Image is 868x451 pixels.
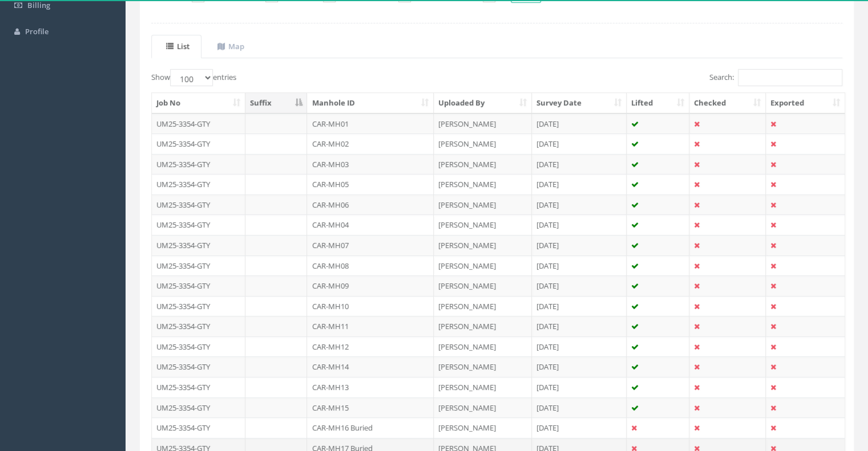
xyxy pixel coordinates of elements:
td: [DATE] [532,174,627,194]
td: [DATE] [532,336,627,357]
label: Search: [709,69,842,86]
span: Profile [25,26,49,36]
th: Checked: activate to sort column ascending [689,93,766,113]
td: [DATE] [532,296,627,316]
td: UM25-3354-GTY [152,113,245,134]
td: [PERSON_NAME] [434,194,532,215]
td: UM25-3354-GTY [152,356,245,377]
a: List [151,35,201,58]
uib-tab-heading: List [166,41,189,51]
td: CAR-MH11 [307,316,433,336]
th: Survey Date: activate to sort column ascending [532,93,627,113]
td: [PERSON_NAME] [434,356,532,377]
td: [DATE] [532,255,627,276]
td: CAR-MH13 [307,377,433,397]
th: Job No: activate to sort column ascending [152,93,245,113]
td: [PERSON_NAME] [434,275,532,296]
input: Search: [738,69,842,86]
td: UM25-3354-GTY [152,397,245,418]
td: CAR-MH10 [307,296,433,316]
td: UM25-3354-GTY [152,275,245,296]
td: UM25-3354-GTY [152,296,245,316]
td: [PERSON_NAME] [434,417,532,438]
td: [PERSON_NAME] [434,174,532,194]
td: [DATE] [532,154,627,174]
th: Manhole ID: activate to sort column ascending [307,93,433,113]
td: CAR-MH12 [307,336,433,357]
td: CAR-MH08 [307,255,433,276]
td: [PERSON_NAME] [434,397,532,418]
th: Suffix: activate to sort column descending [245,93,308,113]
td: UM25-3354-GTY [152,255,245,276]
td: [DATE] [532,214,627,235]
td: [DATE] [532,377,627,397]
td: [PERSON_NAME] [434,316,532,336]
th: Lifted: activate to sort column ascending [627,93,689,113]
td: [PERSON_NAME] [434,296,532,316]
td: UM25-3354-GTY [152,133,245,154]
td: CAR-MH14 [307,356,433,377]
td: [DATE] [532,417,627,438]
td: [PERSON_NAME] [434,133,532,154]
td: CAR-MH03 [307,154,433,174]
td: [PERSON_NAME] [434,214,532,235]
select: Showentries [170,69,213,86]
td: CAR-MH15 [307,397,433,418]
td: [DATE] [532,275,627,296]
td: UM25-3354-GTY [152,235,245,255]
td: [PERSON_NAME] [434,113,532,134]
td: [PERSON_NAME] [434,255,532,276]
td: UM25-3354-GTY [152,174,245,194]
td: [DATE] [532,194,627,215]
td: [PERSON_NAME] [434,336,532,357]
td: UM25-3354-GTY [152,417,245,438]
th: Exported: activate to sort column ascending [766,93,845,113]
td: [DATE] [532,113,627,134]
uib-tab-heading: Map [217,41,244,51]
td: UM25-3354-GTY [152,336,245,357]
td: UM25-3354-GTY [152,194,245,215]
td: [DATE] [532,356,627,377]
td: CAR-MH09 [307,275,433,296]
td: CAR-MH04 [307,214,433,235]
td: UM25-3354-GTY [152,316,245,336]
td: UM25-3354-GTY [152,214,245,235]
a: Map [203,35,256,58]
td: [DATE] [532,133,627,154]
td: CAR-MH02 [307,133,433,154]
td: [DATE] [532,235,627,255]
th: Uploaded By: activate to sort column ascending [434,93,532,113]
label: Show entries [151,69,236,86]
td: [DATE] [532,316,627,336]
td: CAR-MH05 [307,174,433,194]
td: [PERSON_NAME] [434,235,532,255]
td: [DATE] [532,397,627,418]
td: CAR-MH16 Buried [307,417,433,438]
td: UM25-3354-GTY [152,154,245,174]
td: UM25-3354-GTY [152,377,245,397]
td: CAR-MH06 [307,194,433,215]
td: CAR-MH01 [307,113,433,134]
td: [PERSON_NAME] [434,377,532,397]
td: [PERSON_NAME] [434,154,532,174]
td: CAR-MH07 [307,235,433,255]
